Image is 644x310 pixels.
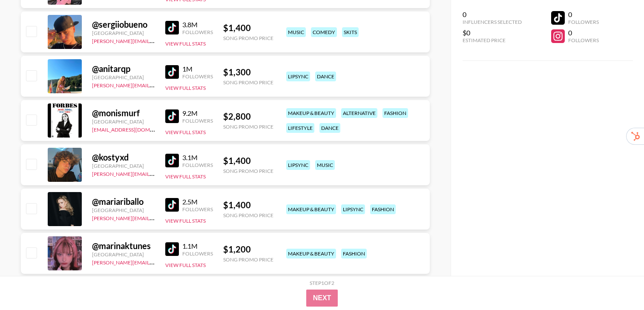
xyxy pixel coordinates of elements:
[463,37,522,43] div: Estimated Price
[223,111,273,122] div: $ 2,800
[92,196,155,207] div: @ mariariballo
[92,169,218,177] a: [PERSON_NAME][EMAIL_ADDRESS][DOMAIN_NAME]
[92,152,155,163] div: @ kostyxd
[382,108,408,118] div: fashion
[92,30,155,36] div: [GEOGRAPHIC_DATA]
[286,123,314,133] div: lifestyle
[92,163,155,169] div: [GEOGRAPHIC_DATA]
[568,37,599,43] div: Followers
[311,27,337,37] div: comedy
[341,108,377,118] div: alternative
[223,155,273,166] div: $ 1,400
[223,79,273,86] div: Song Promo Price
[92,125,178,133] a: [EMAIL_ADDRESS][DOMAIN_NAME]
[165,40,206,47] button: View Full Stats
[223,123,273,130] div: Song Promo Price
[92,207,155,213] div: [GEOGRAPHIC_DATA]
[568,10,599,19] div: 0
[286,204,336,214] div: makeup & beauty
[286,72,310,81] div: lipsync
[182,20,213,29] div: 3.8M
[165,198,179,212] img: TikTok
[182,65,213,73] div: 1M
[92,74,155,80] div: [GEOGRAPHIC_DATA]
[92,63,155,74] div: @ anitarqp
[310,280,334,286] div: Step 1 of 2
[463,29,522,37] div: $0
[223,23,273,33] div: $ 1,400
[165,109,179,123] img: TikTok
[223,212,273,218] div: Song Promo Price
[568,19,599,25] div: Followers
[223,67,273,77] div: $ 1,300
[223,168,273,174] div: Song Promo Price
[182,109,213,118] div: 9.2M
[92,36,218,44] a: [PERSON_NAME][EMAIL_ADDRESS][DOMAIN_NAME]
[165,154,179,167] img: TikTok
[182,162,213,168] div: Followers
[165,129,206,135] button: View Full Stats
[223,256,273,263] div: Song Promo Price
[341,204,365,214] div: lipsync
[286,249,336,258] div: makeup & beauty
[319,123,340,133] div: dance
[182,118,213,124] div: Followers
[92,213,218,221] a: [PERSON_NAME][EMAIL_ADDRESS][DOMAIN_NAME]
[92,108,155,118] div: @ monismurf
[286,108,336,118] div: makeup & beauty
[370,204,396,214] div: fashion
[165,85,206,91] button: View Full Stats
[463,19,522,25] div: Influencers Selected
[342,27,359,37] div: skits
[306,290,338,307] button: Next
[286,27,306,37] div: music
[223,200,273,210] div: $ 1,400
[182,206,213,212] div: Followers
[315,160,335,170] div: music
[92,251,155,258] div: [GEOGRAPHIC_DATA]
[182,198,213,206] div: 2.5M
[165,65,179,79] img: TikTok
[463,10,522,19] div: 0
[165,242,179,256] img: TikTok
[223,35,273,41] div: Song Promo Price
[182,242,213,250] div: 1.1M
[165,262,206,268] button: View Full Stats
[568,29,599,37] div: 0
[165,21,179,34] img: TikTok
[341,249,367,258] div: fashion
[165,218,206,224] button: View Full Stats
[92,118,155,125] div: [GEOGRAPHIC_DATA]
[165,173,206,180] button: View Full Stats
[315,72,336,81] div: dance
[92,241,155,251] div: @ marinaktunes
[92,80,218,89] a: [PERSON_NAME][EMAIL_ADDRESS][DOMAIN_NAME]
[223,244,273,255] div: $ 1,200
[92,19,155,30] div: @ sergiiobueno
[601,267,634,300] iframe: Drift Widget Chat Controller
[182,153,213,162] div: 3.1M
[182,73,213,80] div: Followers
[182,29,213,35] div: Followers
[286,160,310,170] div: lipsync
[92,258,218,266] a: [PERSON_NAME][EMAIL_ADDRESS][DOMAIN_NAME]
[182,250,213,257] div: Followers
